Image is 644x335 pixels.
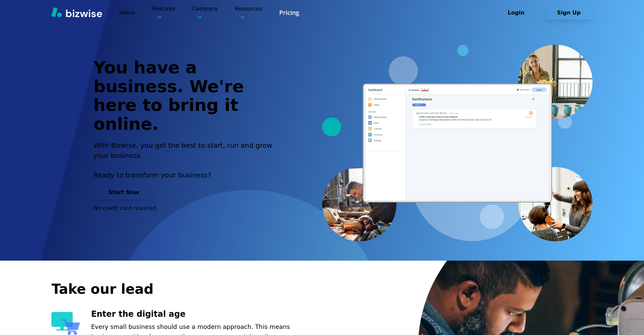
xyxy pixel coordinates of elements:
[493,6,540,20] button: Login
[93,140,280,161] h2: With Bizwise, you get the best to start, run and grow your business.
[51,7,102,17] img: Bizwise Logo
[279,8,299,17] a: Pricing
[91,309,305,320] h3: Enter the digital age
[192,5,218,21] p: Company
[51,280,558,298] h2: Take our lead
[152,5,175,21] p: Features
[93,189,154,195] a: Start Now
[235,5,263,21] p: Resources
[493,9,545,16] a: Login
[93,205,280,212] p: No credit card required.
[545,6,593,20] button: Sign Up
[51,312,80,335] img: Enter the digital age Icon
[93,186,154,199] button: Start Now
[93,58,280,134] h1: You have a business. We're here to bring it online.
[119,9,135,16] a: Home
[93,170,280,180] p: Ready to transform your business?
[545,9,593,16] a: Sign Up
